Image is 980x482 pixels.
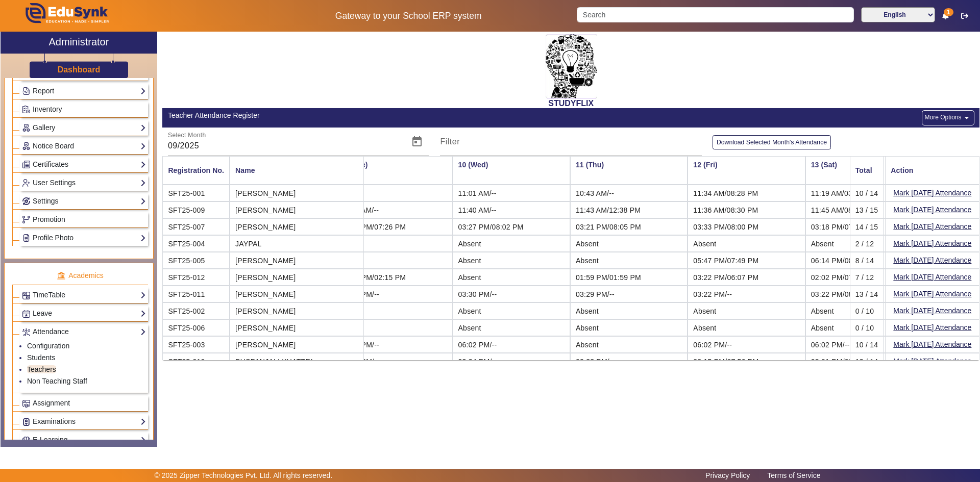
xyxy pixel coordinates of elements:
span: 03:30 PM/-- [458,290,497,298]
th: 10 (Wed) [453,156,570,185]
th: 09 (Tue) [335,156,452,185]
span: 1 [944,8,953,16]
mat-cell: 2 / 12 [850,235,884,252]
span: 05:47 PM/07:49 PM [693,257,758,265]
a: Promotion [22,214,146,225]
mat-cell: SFT25-001 [162,185,230,201]
span: 03:33 PM/08:00 PM [693,223,758,231]
button: More Options [922,110,974,125]
mat-cell: JAYPAL [230,235,364,252]
h2: Administrator [49,36,109,48]
span: 11:36 AM/08:30 PM [693,206,758,214]
mat-cell: [PERSON_NAME] [230,302,364,319]
mat-cell: [PERSON_NAME] [230,185,364,201]
a: Assignment [22,397,146,409]
mat-cell: [PERSON_NAME] [230,336,364,353]
button: Mark [DATE] Attendance [892,254,972,267]
h5: Gateway to your School ERP system [251,11,566,21]
span: 03:01 PM/08:14 PM [811,358,876,366]
span: Absent [576,240,599,248]
mat-icon: arrow_drop_down [962,113,972,123]
img: Assignments.png [22,400,30,408]
span: Absent [576,324,599,332]
button: Mark [DATE] Attendance [892,305,972,317]
button: Mark [DATE] Attendance [892,187,972,199]
mat-cell: 10 / 14 [850,336,884,353]
mat-cell: [PERSON_NAME] [230,286,364,302]
mat-cell: 0 / 10 [850,319,884,336]
span: 06:02 PM/-- [458,341,497,349]
a: Administrator [1,32,157,54]
h2: STUDYFLIX [162,98,979,108]
a: Dashboard [57,64,101,75]
span: 11:45 AM/08:30 PM [811,206,876,214]
img: 2da83ddf-6089-4dce-a9e2-416746467bdd [546,34,597,98]
span: Absent [693,324,716,332]
span: Absent [458,307,481,315]
button: Mark [DATE] Attendance [892,220,972,233]
mat-cell: SFT25-009 [162,201,230,218]
span: 01:59 PM/01:59 PM [576,273,641,282]
th: 13 (Sat) [805,156,923,185]
span: 02:15 PM/02:15 PM [340,273,406,282]
a: Students [27,353,55,362]
span: Absent [693,307,716,315]
span: 03:22 PM/-- [693,290,732,298]
mat-label: Filter [440,137,460,146]
mat-cell: SFT25-003 [162,336,230,353]
p: Academics [12,270,148,281]
span: Absent [693,240,716,248]
div: Teacher Attendance Register [168,110,566,121]
span: Inventory [33,105,62,113]
span: 06:02 PM/-- [693,341,732,349]
span: Absent [576,341,599,349]
th: 12 (Fri) [688,156,805,185]
mat-cell: SFT25-007 [162,218,230,235]
mat-cell: SFT25-002 [162,302,230,319]
h3: Dashboard [58,65,101,74]
mat-cell: [PERSON_NAME] [230,218,364,235]
span: 03:22 PM/08:33 PM [811,290,876,298]
a: Privacy Policy [700,469,755,482]
mat-cell: SFT25-006 [162,319,230,336]
mat-header-cell: Total [850,156,884,185]
button: Download Selected Month's Attendance [713,135,831,149]
mat-cell: SFT25-011 [162,286,230,302]
a: Non Teaching Staff [27,377,87,385]
span: 11:40 AM/-- [458,206,497,214]
span: 06:02 PM/-- [811,341,850,349]
span: 03:15 PM/07:56 PM [693,358,758,366]
span: 11:19 AM/03:07 PM [811,189,876,197]
mat-cell: 7 / 12 [850,269,884,286]
mat-label: Select Month [168,132,206,139]
span: 11:01 AM/-- [458,189,497,197]
span: Absent [811,324,834,332]
mat-cell: 13 / 14 [850,286,884,302]
span: 06:14 PM/08:08 PM [811,257,876,265]
mat-cell: SFT25-012 [162,269,230,286]
img: academic.png [57,271,66,281]
span: 02:02 PM/07:57 PM [811,273,876,282]
mat-header-cell: Name [230,156,364,185]
span: 10:43 AM/-- [576,189,614,197]
mat-header-cell: Registration No. [162,156,230,185]
button: Mark [DATE] Attendance [892,288,972,300]
span: 03:21 PM/08:05 PM [576,223,641,231]
span: 11:43 AM/12:38 PM [576,206,641,214]
mat-cell: SFT25-010 [162,353,230,370]
mat-cell: 13 / 15 [850,201,884,218]
mat-cell: [PERSON_NAME] [230,201,364,218]
button: Mark [DATE] Attendance [892,355,972,368]
mat-cell: 13 / 14 [850,353,884,370]
span: Absent [811,307,834,315]
button: Mark [DATE] Attendance [892,204,972,216]
th: 11 (Thu) [570,156,688,185]
a: Inventory [22,104,146,115]
mat-cell: 8 / 14 [850,252,884,269]
a: Teachers [27,365,56,373]
mat-cell: SFT25-005 [162,252,230,269]
button: Mark [DATE] Attendance [892,338,972,351]
span: Assignment [33,399,70,407]
mat-cell: [PERSON_NAME] [230,252,364,269]
span: 03:18 PM/07:26 PM [340,223,406,231]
